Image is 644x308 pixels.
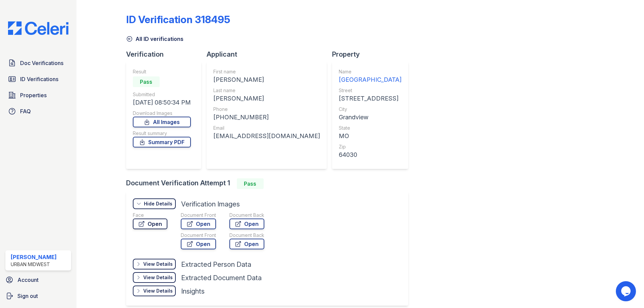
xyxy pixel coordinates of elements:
div: Pass [133,76,160,87]
div: View Details [143,288,173,294]
div: Property [332,50,414,59]
div: Result summary [133,130,191,137]
div: Result [133,68,191,75]
div: [STREET_ADDRESS] [339,94,401,103]
div: Face [133,212,167,219]
div: [EMAIL_ADDRESS][DOMAIN_NAME] [213,131,320,141]
img: CE_Logo_Blue-a8612792a0a2168367f1c8372b55b34899dd931a85d93a1a3d3e32e68fde9ad4.png [3,21,74,35]
a: Account [3,273,74,287]
a: Open [181,219,216,229]
div: Document Back [229,232,264,239]
iframe: chat widget [616,281,637,301]
div: Verification Images [181,199,240,209]
a: Properties [5,88,71,102]
div: State [339,125,401,131]
div: City [339,106,401,113]
div: Document Front [181,212,216,219]
div: Applicant [207,50,332,59]
div: First name [213,68,320,75]
a: Sign out [3,289,74,303]
div: Extracted Person Data [181,260,251,269]
div: Document Back [229,212,264,219]
div: Street [339,87,401,94]
div: Document Front [181,232,216,239]
a: ID Verifications [5,72,71,86]
div: 64030 [339,150,401,160]
div: Hide Details [144,200,172,207]
div: Urban Midwest [11,261,57,268]
a: Open [229,219,264,229]
a: Name [GEOGRAPHIC_DATA] [339,68,401,84]
div: Name [339,68,401,75]
div: [PHONE_NUMBER] [213,113,320,122]
div: [PERSON_NAME] [213,94,320,103]
div: Grandview [339,113,401,122]
a: Open [229,239,264,249]
span: FAQ [20,107,31,115]
div: Extracted Document Data [181,273,262,283]
div: ID Verification 318495 [126,13,230,25]
div: Zip [339,143,401,150]
a: Summary PDF [133,137,191,147]
span: Account [17,276,39,284]
span: Sign out [17,292,38,300]
a: Open [133,219,167,229]
span: Doc Verifications [20,59,63,67]
div: Document Verification Attempt 1 [126,178,414,189]
span: ID Verifications [20,75,58,83]
a: FAQ [5,105,71,118]
div: Submitted [133,91,191,98]
div: Pass [237,178,264,189]
a: Doc Verifications [5,56,71,70]
div: Insights [181,287,205,296]
div: [DATE] 08:50:34 PM [133,98,191,107]
div: Verification [126,50,207,59]
span: Properties [20,91,47,99]
div: [PERSON_NAME] [213,75,320,84]
div: View Details [143,274,173,281]
div: Last name [213,87,320,94]
div: Download Images [133,110,191,117]
a: Open [181,239,216,249]
div: [GEOGRAPHIC_DATA] [339,75,401,84]
div: View Details [143,261,173,267]
div: MO [339,131,401,141]
div: Email [213,125,320,131]
a: All ID verifications [126,35,183,43]
div: [PERSON_NAME] [11,253,57,261]
div: Phone [213,106,320,113]
a: All Images [133,117,191,127]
